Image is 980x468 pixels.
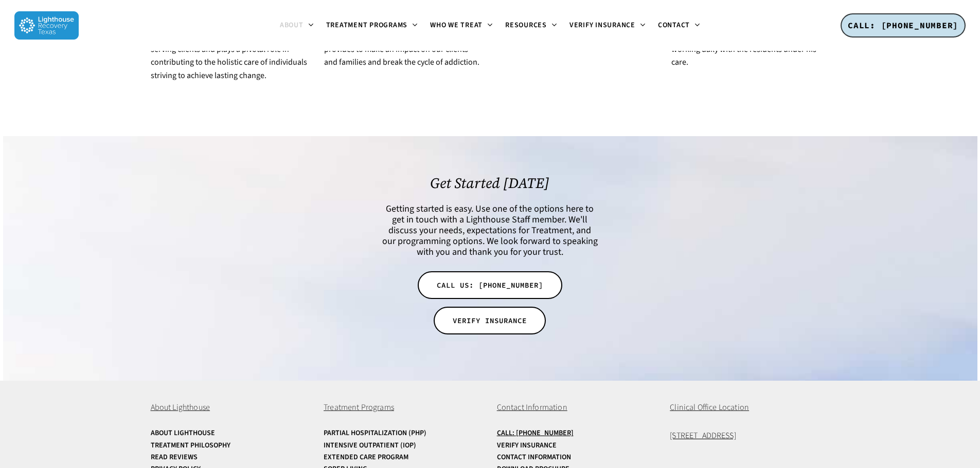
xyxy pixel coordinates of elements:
[434,307,546,334] a: VERIFY INSURANCE
[14,11,79,40] img: Lighthouse Recovery Texas
[324,442,483,450] a: Intensive Outpatient (IOP)
[151,442,310,450] a: Treatment Philosophy
[670,402,749,413] span: Clinical Office Location
[497,454,656,461] a: Contact Information
[320,22,424,30] a: Treatment Programs
[497,429,656,437] a: Call: [PHONE_NUMBER]
[151,429,310,437] a: About Lighthouse
[453,315,527,326] span: VERIFY INSURANCE
[569,20,635,30] span: Verify Insurance
[848,20,958,30] span: CALL: [PHONE_NUMBER]
[382,203,599,257] h6: Getting started is easy. Use one of the options here to get in touch with a Lighthouse Staff memb...
[430,20,483,30] span: Who We Treat
[499,22,563,30] a: Resources
[437,280,543,290] span: CALL US: [PHONE_NUMBER]
[652,22,706,30] a: Contact
[151,402,210,413] span: About Lighthouse
[841,13,966,38] a: CALL: [PHONE_NUMBER]
[670,430,736,441] a: [STREET_ADDRESS]
[563,22,652,30] a: Verify Insurance
[497,442,656,450] a: Verify Insurance
[326,20,408,30] span: Treatment Programs
[658,20,690,30] span: Contact
[382,175,599,191] h2: Get Started [DATE]
[324,402,394,413] span: Treatment Programs
[418,271,562,299] a: CALL US: [PHONE_NUMBER]
[497,402,567,413] span: Contact Information
[324,429,483,437] a: Partial Hospitalization (PHP)
[497,428,574,438] u: Call: [PHONE_NUMBER]
[274,22,320,30] a: About
[151,454,310,461] a: Read Reviews
[424,22,499,30] a: Who We Treat
[280,20,304,30] span: About
[505,20,547,30] span: Resources
[324,454,483,461] a: Extended Care Program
